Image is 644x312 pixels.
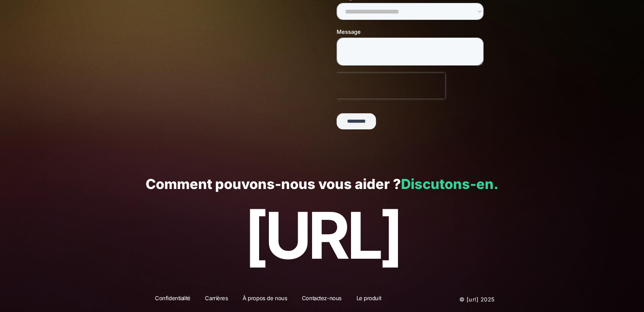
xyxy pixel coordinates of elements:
font: Confidentialité [155,295,191,301]
font: À propos de nous [243,295,287,301]
font: Carrières [205,295,228,301]
a: Discutons-en. [401,176,498,192]
font: Contactez-nous [302,295,342,301]
font: Le produit [356,295,381,301]
a: Carrières [199,294,233,305]
font: © [URL] 2025 [459,296,495,303]
a: Contactez-nous [296,294,347,305]
font: [URL] [244,197,400,274]
a: Le produit [351,294,387,305]
a: À propos de nous [237,294,293,305]
font: Comment pouvons-nous vous aider ? [146,176,401,192]
a: Confidentialité [149,294,196,305]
